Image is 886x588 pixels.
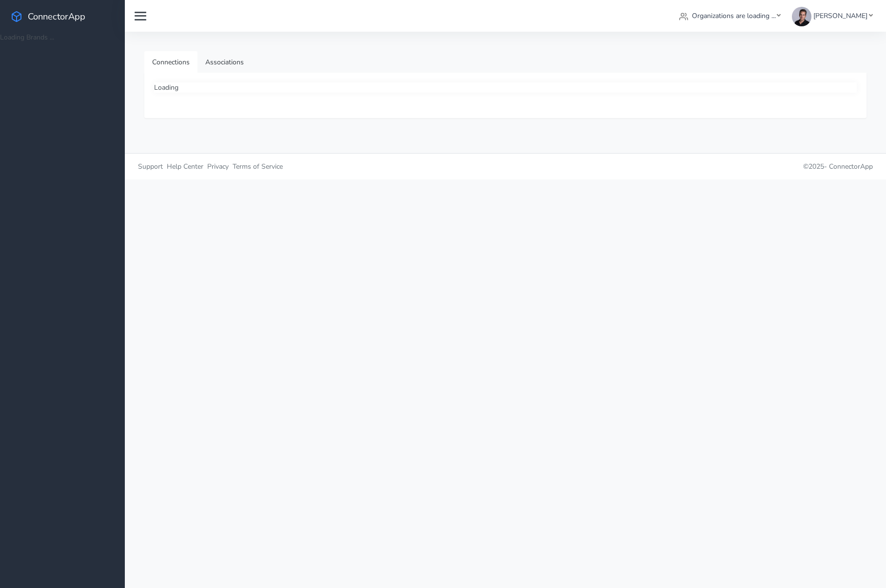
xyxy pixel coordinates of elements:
[829,162,873,171] span: ConnectorApp
[792,7,811,26] img: Ashley Heron
[167,162,203,171] span: Help Center
[138,162,163,171] span: Support
[144,51,197,73] a: Connections
[233,162,283,171] span: Terms of Service
[675,7,785,25] a: Organizations are loading ...
[154,82,857,93] div: Loading
[813,11,867,20] span: [PERSON_NAME]
[788,7,876,25] a: [PERSON_NAME]
[28,10,85,22] span: ConnectorApp
[197,51,252,73] a: Associations
[692,11,776,20] span: Organizations are loading ...
[513,161,873,172] p: © 2025 -
[207,162,229,171] span: Privacy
